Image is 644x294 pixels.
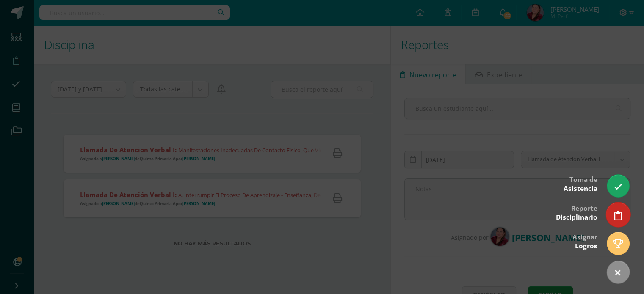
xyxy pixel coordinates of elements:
[556,198,597,226] div: Reporte
[556,213,597,222] span: Disciplinario
[564,170,597,197] div: Toma de
[575,242,597,250] span: Logros
[564,184,597,193] span: Asistencia
[572,227,597,255] div: Asignar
